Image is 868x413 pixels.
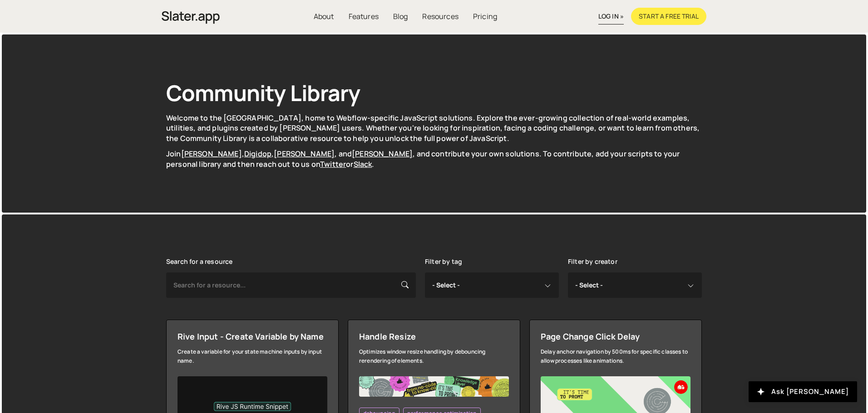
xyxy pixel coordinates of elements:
h1: Community Library [166,78,702,107]
a: Features [341,8,386,25]
a: Slack [354,159,372,169]
div: Handle Resize [359,331,509,342]
a: Pricing [466,8,504,25]
a: Resources [415,8,465,25]
button: Ask [PERSON_NAME] [749,381,857,402]
img: Frame%20482.jpg [359,376,509,397]
div: Delay anchor navigation by 500ms for specific classes to allow processes like animations. [541,347,690,365]
a: Twitter [320,159,346,169]
div: Page Change Click Delay [541,331,690,342]
input: Search for a resource... [166,272,416,298]
a: [PERSON_NAME] [181,149,242,159]
a: [PERSON_NAME] [352,149,413,159]
a: Start a free trial [631,8,706,25]
img: Slater is an modern coding environment with an inbuilt AI tool. Get custom code quickly with no c... [162,9,220,26]
a: Digidop [244,149,271,159]
a: log in » [598,9,624,24]
a: [PERSON_NAME] [274,149,335,159]
div: Create a variable for your state machine inputs by input name. [178,347,327,365]
label: Filter by tag [425,258,462,265]
label: Filter by creator [568,258,617,265]
p: Join , , , and , and contribute your own solutions. To contribute, add your scripts to your perso... [166,149,702,169]
a: About [306,8,341,25]
label: Search for a resource [166,258,232,265]
a: Blog [386,8,415,25]
div: Rive Input - Create Variable by Name [178,331,327,342]
p: Welcome to the [GEOGRAPHIC_DATA], home to Webflow-specific JavaScript solutions. Explore the ever... [166,113,702,143]
div: Optimizes window resize handling by debouncing rerendering of elements. [359,347,509,365]
a: home [162,6,220,26]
